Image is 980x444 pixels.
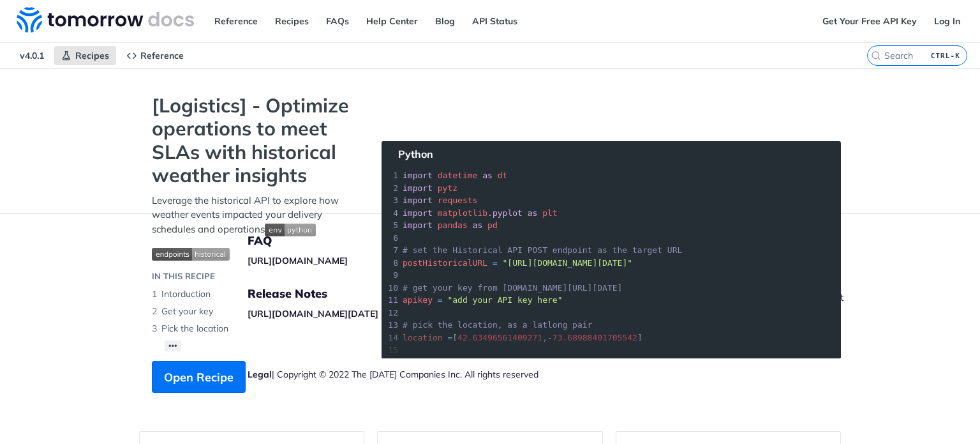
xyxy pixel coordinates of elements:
img: endpoint [152,248,230,261]
button: ••• [165,341,181,351]
a: Reference [119,46,191,65]
a: Recipes [54,46,116,65]
li: Pick the location [152,320,356,337]
span: Recipes [75,50,109,61]
span: Open Recipe [164,369,234,386]
li: Get your key [152,303,356,320]
li: Intorduction [152,286,356,303]
span: Reference [140,50,184,61]
div: IN THIS RECIPE [152,270,215,283]
a: FAQs [319,11,356,31]
button: Open Recipe [152,361,246,393]
p: Leverage the historical API to explore how weather events impacted your delivery schedules and op... [152,194,356,237]
a: Help Center [359,11,425,31]
img: env [265,224,316,236]
a: API Status [465,11,524,31]
span: Expand image [265,223,316,235]
span: Expand image [152,246,356,261]
strong: [Logistics] - Optimize operations to meet SLAs with historical weather insights [152,94,356,187]
kbd: CTRL-K [928,49,963,62]
a: Reference [207,11,265,31]
span: v4.0.1 [13,46,51,65]
a: Recipes [268,11,316,31]
a: Get Your Free API Key [815,11,924,31]
img: Tomorrow.io Weather API Docs [17,7,194,33]
a: Log In [927,11,967,31]
a: Blog [428,11,462,31]
svg: Search [871,50,881,61]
